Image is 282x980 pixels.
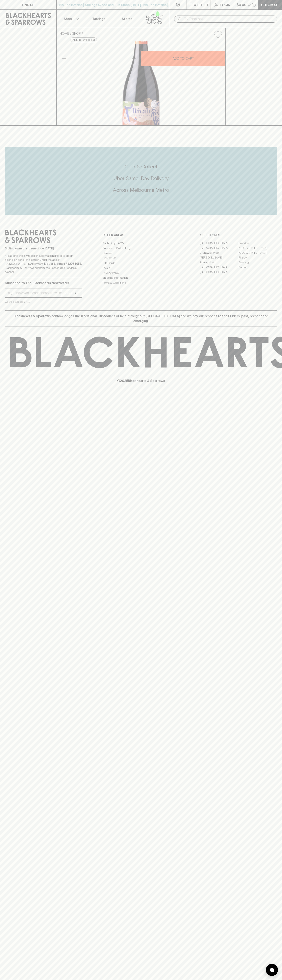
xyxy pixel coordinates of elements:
a: Terms & Conditions [102,280,180,285]
p: OTHER AREAS [102,233,180,238]
h5: Click & Collect [5,163,277,170]
input: Try "Pinot noir" [184,16,274,22]
button: Shop [57,10,85,28]
input: e.g. jane@blackheartsandsparrows.com.au [8,290,62,296]
a: FAQ's [102,266,180,270]
p: Wishlist [194,2,209,7]
a: HOME [60,32,69,35]
p: OUR STORES [200,233,277,238]
a: [GEOGRAPHIC_DATA] [200,246,238,250]
a: Geelong [238,260,277,265]
a: Fitzroy [238,255,277,260]
h5: Uber Same-Day Delivery [5,175,277,182]
a: Stores [113,10,141,28]
a: Bottle Drop FAQ's [102,241,180,246]
p: SUBSCRIBE [63,291,80,295]
a: [GEOGRAPHIC_DATA] [238,246,277,250]
a: Prahran [238,265,277,270]
a: Contact Us [102,256,180,261]
p: Blackhearts & Sparrows acknowledges the traditional Custodians of land throughout [GEOGRAPHIC_DAT... [8,314,274,323]
a: Fitzroy North [200,260,238,265]
button: Add to wishlist [212,29,224,40]
a: Careers [102,251,180,255]
a: [GEOGRAPHIC_DATA] [200,241,238,246]
div: Call to action block [5,147,277,215]
a: Brunswick West [200,250,238,255]
h5: Across Melbourne Metro [5,187,277,193]
p: We will never spam you [5,300,82,304]
a: [GEOGRAPHIC_DATA] [200,270,238,275]
a: [PERSON_NAME] [200,255,238,260]
img: 38783.png [57,41,225,125]
button: SUBSCRIBE [62,289,82,297]
a: SHOP [72,32,81,35]
img: bubble-icon [270,968,274,972]
button: ADD TO CART [141,51,225,66]
p: Checkout [261,2,279,7]
a: Business & Bulk Gifting [102,246,180,251]
a: Privacy Policy [102,270,180,275]
p: Tastings [92,16,105,21]
p: It is against the law to sell or supply alcohol to, or to obtain alcohol on behalf of a person un... [5,254,82,274]
p: Login [220,2,230,7]
p: $0.00 [237,2,246,7]
a: Tastings [85,10,113,28]
a: [GEOGRAPHIC_DATA] [238,250,277,255]
p: 0 [253,4,255,6]
p: Sibling owned and run since [DATE] [5,246,82,250]
a: Gift Cards [102,261,180,265]
a: [GEOGRAPHIC_DATA] [200,265,238,270]
a: Shipping Information [102,275,180,280]
p: ADD TO CART [173,56,194,61]
p: Stores [122,16,132,21]
p: FIND US [22,2,34,7]
p: Subscribe to The Blackhearts Newsletter [5,280,82,285]
strong: Liquor License #32064953 [44,262,81,265]
a: Braddon [238,241,277,246]
button: Add to wishlist [71,38,97,42]
p: Shop [64,16,72,21]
